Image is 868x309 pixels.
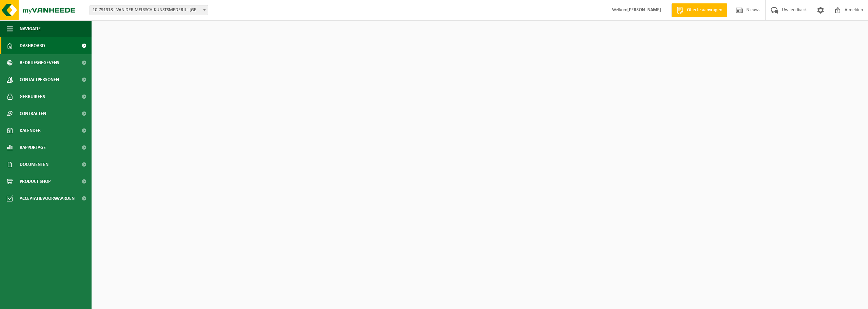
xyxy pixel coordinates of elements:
span: Dashboard [20,37,45,54]
span: Contracten [20,105,46,122]
span: Kalender [20,122,41,139]
span: Contactpersonen [20,71,59,88]
span: Documenten [20,156,48,173]
span: Navigatie [20,20,41,37]
span: Product Shop [20,173,51,190]
span: 10-791318 - VAN DER MEIRSCH-KUNSTSMEDERIJ - NAZARETH [90,5,208,15]
span: Acceptatievoorwaarden [20,190,75,207]
span: Offerte aanvragen [685,7,724,14]
span: Rapportage [20,139,46,156]
span: 10-791318 - VAN DER MEIRSCH-KUNSTSMEDERIJ - NAZARETH [90,5,208,15]
strong: [PERSON_NAME] [627,7,661,13]
a: Offerte aanvragen [671,3,727,17]
span: Gebruikers [20,88,45,105]
span: Bedrijfsgegevens [20,54,59,71]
